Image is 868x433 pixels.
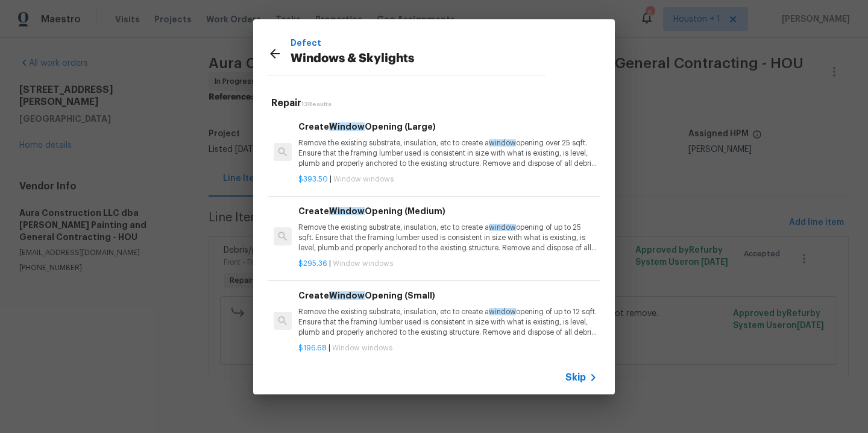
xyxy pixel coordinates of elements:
[298,204,597,218] h6: Create Opening (Medium)
[565,371,586,384] span: Skip
[298,344,327,352] span: $196.68
[271,97,600,110] h5: Repair
[298,289,597,302] h6: Create Opening (Small)
[489,139,516,147] span: window
[333,175,394,183] span: Window windows
[333,260,393,267] span: Window windows
[489,308,516,315] span: window
[298,307,597,338] p: Remove the existing substrate, insulation, etc to create a opening of up to 12 sqft. Ensure that ...
[298,138,597,169] p: Remove the existing substrate, insulation, etc to create a opening over 25 sqft. Ensure that the ...
[298,343,597,353] p: |
[301,101,332,107] span: 13 Results
[298,120,597,133] h6: Create Opening (Large)
[298,260,327,267] span: $295.36
[291,36,546,49] p: Defect
[298,259,597,269] p: |
[332,344,392,352] span: Window windows
[329,291,365,300] span: Window
[298,174,597,185] p: |
[329,122,365,131] span: Window
[298,223,597,253] p: Remove the existing substrate, insulation, etc to create a opening of up to 25 sqft. Ensure that ...
[291,49,546,69] p: Windows & Skylights
[489,224,516,231] span: window
[298,175,328,183] span: $393.50
[329,207,365,215] span: Window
